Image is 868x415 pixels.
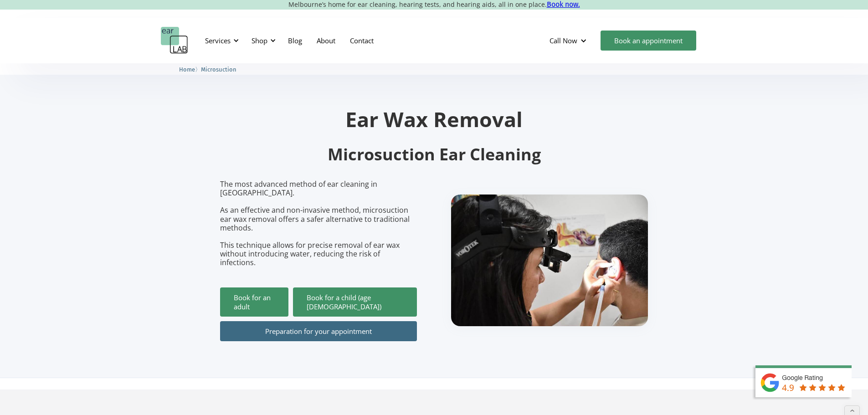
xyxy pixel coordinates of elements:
a: home [161,27,188,54]
li: 〉 [179,65,201,74]
a: About [309,27,343,54]
h1: Ear Wax Removal [220,109,648,129]
div: Shop [252,36,267,45]
div: Services [205,36,231,45]
div: Call Now [550,36,577,45]
a: Book an appointment [601,31,696,51]
a: Blog [281,27,309,54]
p: The most advanced method of ear cleaning in [GEOGRAPHIC_DATA]. As an effective and non-invasive m... [220,180,417,267]
a: Book for a child (age [DEMOGRAPHIC_DATA]) [293,287,417,317]
a: Contact [343,27,381,54]
div: Call Now [542,27,596,54]
h2: Microsuction Ear Cleaning [220,144,648,165]
a: Microsuction [201,65,236,73]
a: Preparation for your appointment [220,321,417,341]
a: Book for an adult [220,287,288,317]
div: Shop [246,27,278,54]
span: Home [179,66,195,73]
span: Microsuction [201,66,236,73]
a: Home [179,65,195,73]
img: boy getting ear checked. [451,195,648,326]
div: Services [200,27,241,54]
